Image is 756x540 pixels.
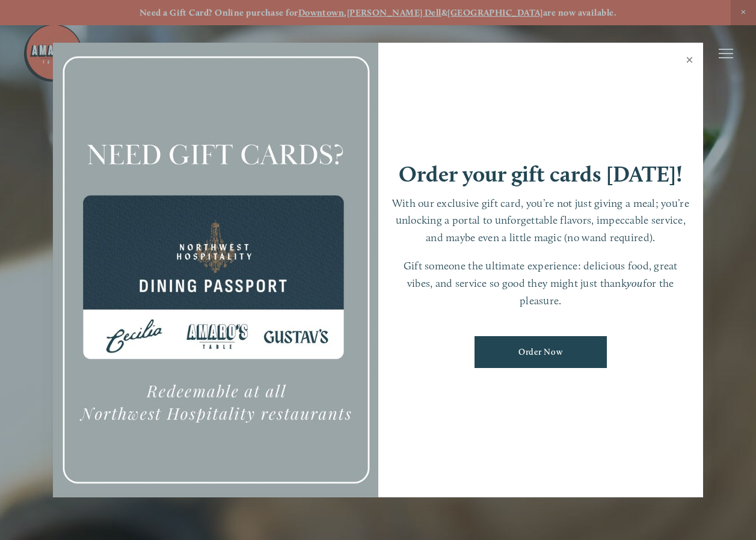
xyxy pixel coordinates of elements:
p: Gift someone the ultimate experience: delicious food, great vibes, and service so good they might... [390,257,692,309]
a: Order Now [475,336,607,368]
a: Close [678,44,701,78]
p: With our exclusive gift card, you’re not just giving a meal; you’re unlocking a portal to unforge... [390,195,692,247]
em: you [627,277,643,289]
h1: Order your gift cards [DATE]! [399,163,683,185]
